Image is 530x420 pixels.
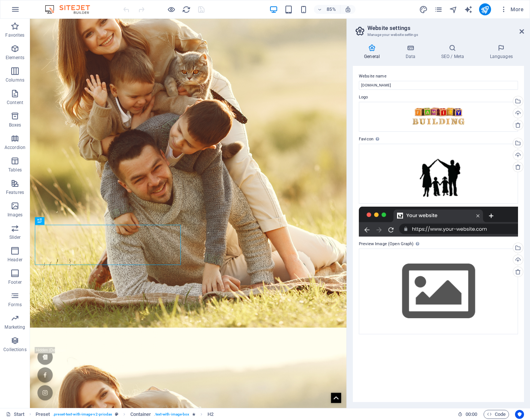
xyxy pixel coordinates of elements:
h6: Session time [458,410,478,419]
button: More [497,3,527,15]
h2: Website settings [367,25,524,31]
p: Forms [8,302,22,308]
p: Elements [6,55,25,61]
h4: General [353,44,394,60]
p: Favorites [5,32,24,38]
i: Publish [481,5,489,14]
p: Images [7,212,23,218]
span: More [500,6,524,13]
button: reload [182,5,191,14]
i: AI Writer [464,5,473,14]
a: Click to cancel selection. Double-click to open Pages [6,410,25,419]
span: Click to select. Double-click to edit [36,410,50,419]
button: design [419,5,428,14]
p: Columns [6,77,24,83]
button: text_generator [464,5,473,14]
label: Website name [359,72,518,81]
label: Favicon [359,135,518,144]
button: 85% [314,5,340,14]
p: Tables [8,167,22,173]
p: Marketing [4,324,25,330]
nav: breadcrumb [36,410,213,419]
i: This element is a customizable preset [115,412,118,416]
span: . text-with-image-box [154,410,189,419]
div: logonou.png [359,144,518,204]
span: Code [487,410,506,419]
p: Collections [3,347,26,353]
label: Logo [359,93,518,102]
i: On resize automatically adjust zoom level to fit chosen device. [345,6,351,13]
h6: 85% [325,5,337,14]
button: pages [434,5,443,14]
i: Pages (Ctrl+Alt+S) [434,5,443,14]
h4: Languages [478,44,524,60]
p: Slider [9,234,21,240]
p: Features [6,189,24,195]
p: Accordion [4,144,25,150]
i: Navigator [449,5,458,14]
span: : [471,411,472,417]
img: Editor Logo [43,5,99,14]
button: Usercentrics [515,410,524,419]
p: Footer [8,279,22,285]
input: Name... [359,81,518,90]
button: Code [484,410,509,419]
button: publish [479,3,491,15]
i: Element contains an animation [192,412,196,416]
h4: Data [394,44,430,60]
span: . preset-text-with-image-v2-priodas [53,410,112,419]
p: Boxes [9,122,21,128]
h4: SEO / Meta [430,44,478,60]
p: Header [7,257,22,263]
button: navigator [449,5,458,14]
span: Click to select. Double-click to edit [130,410,151,419]
p: Content [7,100,23,106]
h3: Manage your website settings [367,31,509,38]
span: Click to select. Double-click to edit [208,410,213,419]
label: Preview Image (Open Graph) [359,240,518,249]
i: Design (Ctrl+Alt+Y) [419,5,428,14]
div: logotransparent.png [359,102,518,132]
div: Select files from the file manager, stock photos, or upload file(s) [359,249,518,334]
span: 00 00 [466,410,477,419]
